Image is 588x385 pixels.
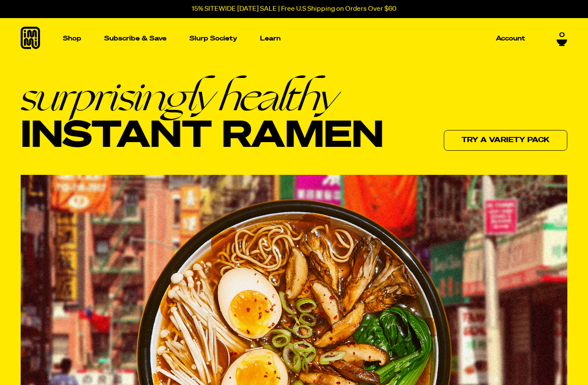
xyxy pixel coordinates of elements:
[444,130,567,151] a: Try a variety pack
[192,5,396,13] p: 15% SITEWIDE [DATE] SALE | Free U.S Shipping on Orders Over $60
[186,32,241,45] a: Slurp Society
[260,35,281,42] p: Learn
[21,76,384,117] em: surprisingly healthy
[59,18,529,59] nav: Main navigation
[59,18,85,59] a: Shop
[257,18,284,59] a: Learn
[557,31,567,46] a: 0
[492,32,529,45] a: Account
[559,31,565,39] span: 0
[21,76,384,157] h1: Instant Ramen
[104,35,167,42] p: Subscribe & Save
[101,32,170,45] a: Subscribe & Save
[496,35,525,42] p: Account
[189,35,237,42] p: Slurp Society
[63,35,81,42] p: Shop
